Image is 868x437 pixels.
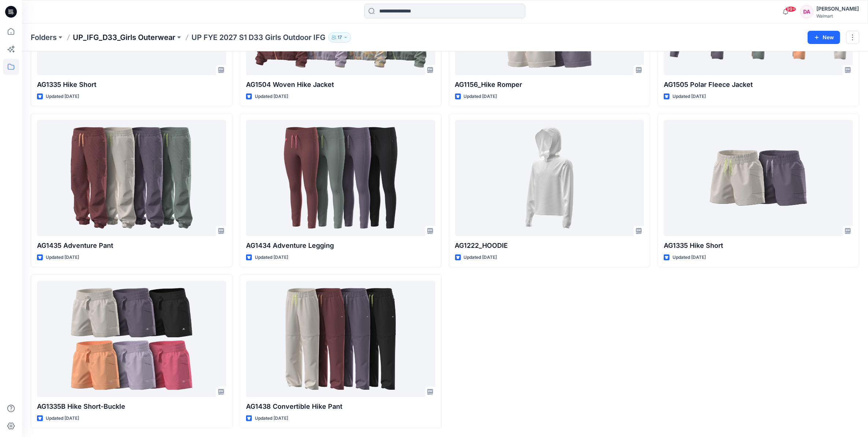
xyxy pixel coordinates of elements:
p: Updated [DATE] [673,93,706,100]
a: AG1435 Adventure Pant [37,120,226,236]
p: Updated [DATE] [46,254,79,261]
p: Updated [DATE] [255,415,288,422]
p: Updated [DATE] [464,93,497,100]
p: AG1434 Adventure Legging [246,240,435,251]
a: AG1438 Convertible Hike Pant [246,281,435,397]
a: AG1335 Hike Short [664,120,853,236]
a: AG1434 Adventure Legging [246,120,435,236]
p: Updated [DATE] [464,254,497,261]
a: AG1222_HOODIE [455,120,644,236]
p: AG1335B Hike Short-Buckle [37,401,226,412]
p: AG1505 Polar Fleece Jacket [664,80,853,90]
p: Updated [DATE] [46,415,79,422]
p: AG1435 Adventure Pant [37,240,226,251]
p: 17 [338,33,342,41]
a: UP_IFG_D33_Girls Outerwear [73,32,175,43]
p: AG1156_Hike Romper [455,80,644,90]
p: Updated [DATE] [255,254,288,261]
a: Folders [31,32,57,43]
button: 17 [328,32,351,43]
div: [PERSON_NAME] [816,4,859,13]
p: AG1438 Convertible Hike Pant [246,401,435,412]
p: AG1222_HOODIE [455,240,644,251]
a: AG1335B Hike Short-Buckle [37,281,226,397]
p: Updated [DATE] [673,254,706,261]
p: AG1504 Woven Hike Jacket [246,80,435,90]
div: Walmart [816,13,859,19]
span: 99+ [785,6,796,12]
p: AG1335 Hike Short [37,80,226,90]
div: DA [800,5,813,18]
p: UP FYE 2027 S1 D33 Girls Outdoor IFG [191,32,325,43]
p: AG1335 Hike Short [664,240,853,251]
p: Updated [DATE] [46,93,79,100]
button: New [808,31,840,44]
p: Updated [DATE] [255,93,288,100]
